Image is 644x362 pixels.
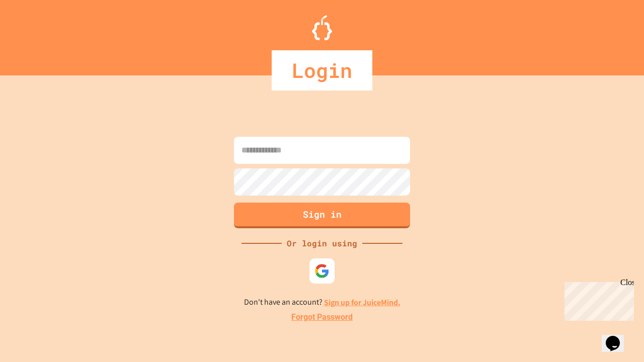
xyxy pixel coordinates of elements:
p: Don't have an account? [244,296,400,309]
a: Sign up for JuiceMind. [324,297,400,308]
img: google-icon.svg [314,263,330,279]
button: Sign in [234,203,410,228]
div: Or login using [282,237,362,249]
img: Logo.svg [312,15,332,40]
iframe: chat widget [602,322,634,352]
div: Chat with us now!Close [4,4,69,64]
a: Forgot Password [291,311,353,323]
iframe: chat widget [560,278,634,321]
div: Login [272,50,372,90]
